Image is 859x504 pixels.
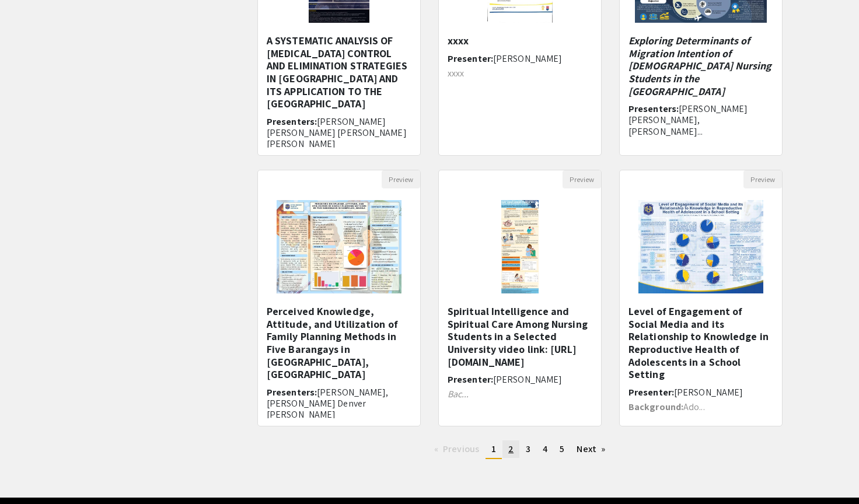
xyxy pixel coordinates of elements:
em: Bac... [448,388,469,400]
span: [PERSON_NAME] [493,52,562,65]
h6: Presenters: [267,116,411,150]
span: Previous [443,443,479,455]
h6: Presenter: [448,53,592,64]
span: 2 [508,443,514,455]
h6: Presenters: [267,387,411,421]
h5: Level of Engagement of Social Media and its Relationship to Knowledge in Reproductive Health of A... [628,305,773,381]
img: <p>Level of Engagement of Social Media and its Relationship to Knowledge in Reproductive Health o... [627,188,774,305]
img: <p>Perceived Knowledge, Attitude, and Utilization of Family Planning Methods in Five Barangays in... [265,188,413,305]
p: Ado... [628,402,773,412]
div: Open Presentation <p>Perceived Knowledge, Attitude, and Utilization of Family Planning Methods in... [257,170,421,426]
ul: Pagination [257,440,783,459]
span: [PERSON_NAME] [674,386,743,398]
h6: Presenters: [628,103,773,137]
span: [PERSON_NAME] [493,373,562,386]
button: Preview [563,170,601,188]
iframe: Chat [9,452,50,495]
h5: Spiritual Intelligence and Spiritual Care Among Nursing Students in a Selected University video l... [448,305,592,368]
h6: Presenter: [448,374,592,385]
h5: Perceived Knowledge, Attitude, and Utilization of Family Planning Methods in Five Barangays in [G... [267,305,411,381]
h5: xxxx [448,34,592,47]
span: [PERSON_NAME] [PERSON_NAME] [PERSON_NAME] [PERSON_NAME] [267,116,407,150]
h6: Presenter: [628,387,773,398]
span: 3 [526,443,530,455]
span: 4 [543,443,547,455]
button: Preview [743,170,782,188]
div: Open Presentation <p><strong>Spiritual Intelligence and Spiritual Care Among Nursing Students in ... [438,170,602,426]
em: Exploring Determinants of Migration Intention of [DEMOGRAPHIC_DATA] Nursing Students in the [GEOG... [628,34,772,97]
span: [PERSON_NAME] [PERSON_NAME], [PERSON_NAME]... [628,103,748,137]
strong: Background: [628,401,683,413]
span: [PERSON_NAME], [PERSON_NAME] Denver [PERSON_NAME] [267,386,389,421]
button: Preview [382,170,420,188]
span: 5 [560,443,564,455]
p: xxxx [448,69,592,78]
div: Open Presentation <p>Level of Engagement of Social Media and its Relationship to Knowledge in Rep... [619,170,783,426]
span: 1 [491,443,496,455]
h5: A SYSTEMATIC ANALYSIS OF [MEDICAL_DATA] CONTROL AND ELIMINATION STRATEGIES IN [GEOGRAPHIC_DATA] A... [267,34,411,110]
a: Next page [571,440,611,458]
img: <p><strong>Spiritual Intelligence and Spiritual Care Among Nursing Students in a Selected Univers... [490,188,550,305]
